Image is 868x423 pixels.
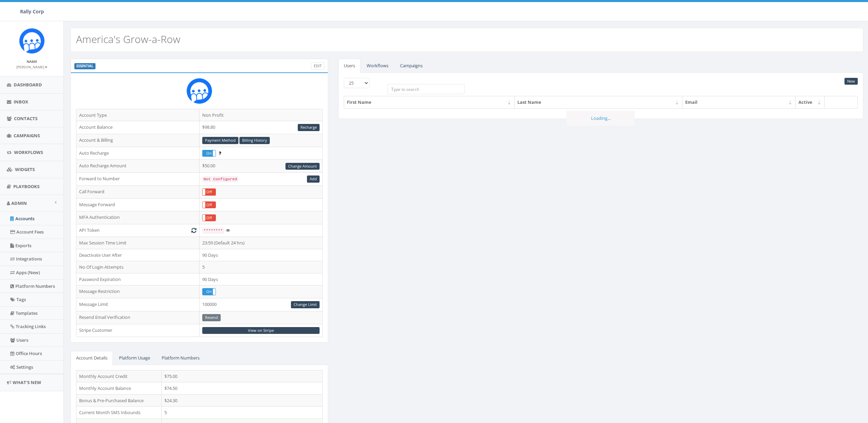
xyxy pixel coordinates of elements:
label: On [203,288,216,295]
td: $75.00 [162,370,323,382]
span: Campaigns [14,132,40,139]
div: OnOff [202,150,216,157]
th: Email [682,96,796,108]
td: Monthly Account Credit [76,370,162,382]
td: $98.80 [199,121,322,134]
div: OnOff [202,201,216,209]
a: [PERSON_NAME] [16,64,47,70]
td: Stripe Customer [76,324,200,337]
td: Auto Recharge Amount [76,160,200,173]
td: Max Session Time Limit [76,237,200,249]
i: Generate New Token [191,228,196,232]
th: Active [796,96,825,108]
td: Resend Email Verification [76,311,200,324]
td: 100000 [199,298,322,311]
a: Change Amount [285,163,320,170]
td: Message Limit [76,298,200,311]
td: Message Restriction [76,285,200,298]
span: Workflows [14,149,43,155]
a: Change Limit [291,301,320,308]
td: Non Profit [199,109,322,121]
a: Edit [311,62,324,70]
td: Password Expiration [76,273,200,285]
td: 5 [199,261,322,273]
img: Rally_Corp_Icon.png [187,78,212,104]
a: Add [307,175,320,183]
input: Type to search [387,84,465,94]
th: Last Name [515,96,682,108]
td: $74.50 [162,382,323,395]
a: Billing History [239,137,270,144]
td: Forward to Number [76,173,200,186]
td: API Token [76,224,200,237]
a: Campaigns [395,59,428,73]
td: 90 Days [199,273,322,285]
td: $50.00 [199,160,322,173]
label: Off [203,189,216,195]
span: What's New [13,379,41,385]
th: First Name [344,96,515,108]
td: Bonus & Pre-Purchased Balance [76,394,162,407]
span: Enable to prevent campaign failure. [219,150,221,156]
img: Icon_1.png [19,28,45,54]
td: 5 [162,407,323,419]
span: Widgets [15,166,35,172]
td: Deactivate User After [76,249,200,261]
small: Name [27,59,37,64]
a: Payment Method [202,137,238,144]
td: Call Forward [76,185,200,198]
a: View on Stripe [202,327,320,334]
td: Account Balance [76,121,200,134]
a: Platform Usage [114,351,156,365]
span: Contacts [14,115,38,122]
a: New [844,78,858,85]
td: 90 Days [199,249,322,261]
a: Workflows [361,59,394,73]
label: Off [203,215,216,221]
div: OnOff [202,288,216,295]
td: Account Type [76,109,200,121]
td: Current Month SMS Inbounds [76,407,162,419]
td: No Of Login Attempts [76,261,200,273]
td: Monthly Account Balance [76,382,162,395]
td: Auto Recharge [76,147,200,160]
small: [PERSON_NAME] [16,65,47,69]
a: Users [338,59,361,73]
td: Account & Billing [76,134,200,147]
td: MFA Authentication [76,211,200,224]
span: Admin [11,200,27,206]
label: On [203,150,216,157]
td: $24.30 [162,394,323,407]
div: OnOff [202,188,216,196]
span: Inbox [14,99,28,105]
td: Message Forward [76,198,200,211]
label: ESSENTIAL [74,63,95,69]
div: OnOff [202,214,216,222]
div: Loading... [567,111,635,126]
td: 23:59 (Default 24 hrs) [199,237,322,249]
a: Account Details [71,351,113,365]
code: Not Configured [202,176,238,182]
span: Rally Corp [20,8,44,15]
a: Platform Numbers [156,351,205,365]
h2: America's Grow-a-Row [76,33,180,45]
a: Recharge [298,124,320,131]
span: Playbooks [13,183,40,189]
label: Off [203,202,216,208]
span: Dashboard [14,82,42,88]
